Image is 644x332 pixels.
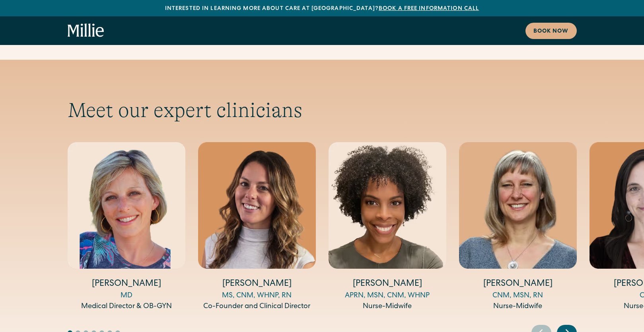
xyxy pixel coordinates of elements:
div: Nurse-Midwife [329,301,446,312]
div: Nurse-Midwife [459,301,577,312]
div: 2 / 15 [198,142,316,312]
div: 3 / 15 [329,142,446,312]
h4: [PERSON_NAME] [459,278,577,291]
div: MS, CNM, WHNP, RN [198,291,316,301]
h4: [PERSON_NAME] [68,278,185,291]
a: home [68,23,104,38]
div: APRN, MSN, CNM, WHNP [329,291,446,301]
h4: [PERSON_NAME] [198,278,316,291]
h2: Meet our expert clinicians [68,98,577,123]
div: MD [68,291,185,301]
div: Medical Director & OB-GYN [68,301,185,312]
div: 1 / 15 [68,142,185,312]
div: Co-Founder and Clinical Director [198,301,316,312]
div: Book now [533,27,569,36]
a: Book now [525,23,577,39]
a: Book a free information call [379,6,479,12]
div: CNM, MSN, RN [459,291,577,301]
div: 4 / 15 [459,142,577,312]
h4: [PERSON_NAME] [329,278,446,291]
